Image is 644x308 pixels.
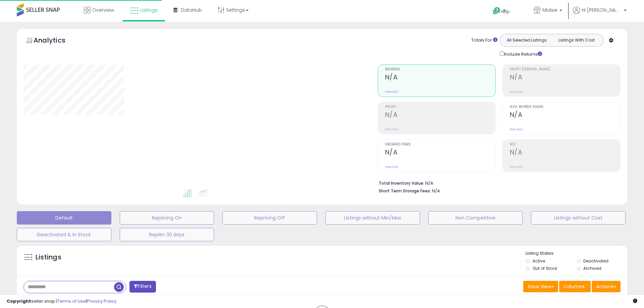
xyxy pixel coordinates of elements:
span: Help [501,9,510,14]
span: Profit [PERSON_NAME] [510,68,620,71]
span: Hi [PERSON_NAME] [582,7,622,13]
h5: Analytics [34,36,78,47]
small: Prev: N/A [385,127,398,131]
span: DataHub [181,7,202,13]
span: N/A [432,188,440,194]
a: Help [487,2,523,22]
small: Prev: N/A [510,127,523,131]
span: Overview [92,7,114,13]
small: Prev: N/A [510,165,523,169]
button: Listings without Cost [531,211,626,225]
div: Totals For [471,37,497,44]
button: Replen 30 days [120,228,214,241]
li: N/A [379,179,615,187]
button: Deactivated & In Stock [17,228,111,241]
button: Listings without Min/Max [325,211,420,225]
div: seller snap | | [7,298,116,305]
small: Prev: N/A [385,90,398,94]
button: Default [17,211,111,225]
h2: N/A [510,111,620,120]
button: Repricing On [120,211,214,225]
b: Short Term Storage Fees: [379,188,431,194]
span: ROI [510,143,620,146]
button: All Selected Listings [502,36,552,45]
h2: N/A [385,111,495,120]
h2: N/A [510,73,620,82]
strong: Copyright [7,298,31,304]
span: Avg. Buybox Share [510,105,620,109]
span: Listings [140,7,158,13]
button: Repricing Off [222,211,317,225]
button: Listings With Cost [551,36,601,45]
small: Prev: N/A [385,165,398,169]
span: Profit [385,105,495,109]
h2: N/A [510,148,620,158]
h2: N/A [385,148,495,158]
a: Hi [PERSON_NAME] [573,7,627,22]
span: Ordered Items [385,143,495,146]
b: Total Inventory Value: [379,180,424,186]
i: Get Help [492,7,501,15]
h2: N/A [385,73,495,82]
small: Prev: N/A [510,90,523,94]
span: Midsie [542,7,557,13]
div: Include Returns [495,50,550,58]
span: Revenue [385,68,495,71]
button: Non Competitive [428,211,523,225]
